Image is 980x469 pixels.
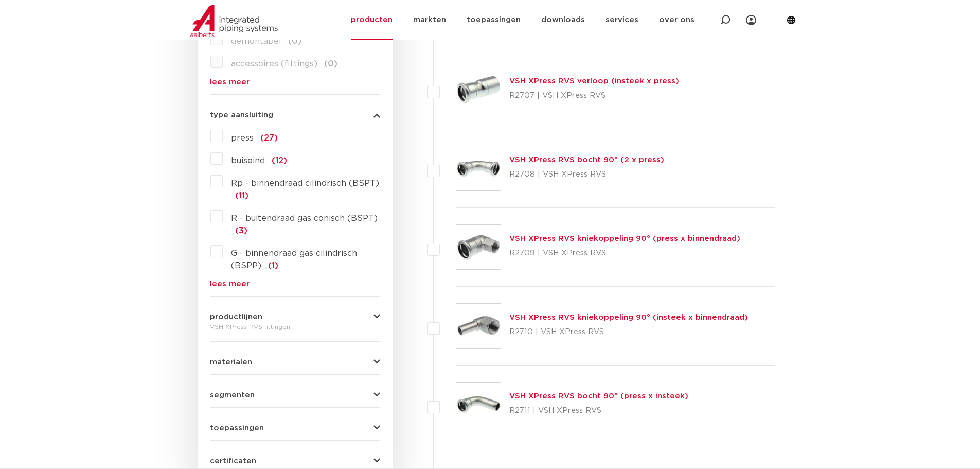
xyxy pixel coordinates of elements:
[456,67,501,112] img: Thumbnail for VSH XPress RVS verloop (insteek x press)
[235,192,248,200] span: (11)
[210,78,380,86] a: lees meer
[509,88,679,104] p: R2707 | VSH XPress RVS
[235,227,247,235] span: (3)
[288,37,301,45] span: (0)
[210,391,380,399] button: segmenten
[210,111,380,119] button: type aansluiting
[509,156,664,164] a: VSH XPress RVS bocht 90° (2 x press)
[210,358,380,366] button: materialen
[231,60,317,68] span: accessoires (fittings)
[231,37,281,45] span: demontabel
[231,179,379,187] span: Rp - binnendraad cilindrisch (BSPT)
[509,77,679,85] a: VSH XPress RVS verloop (insteek x press)
[210,457,256,465] span: certificaten
[210,313,380,321] button: productlijnen
[509,166,664,183] p: R2708 | VSH XPress RVS
[509,392,688,400] a: VSH XPress RVS bocht 90° (press x insteek)
[509,245,740,262] p: R2709 | VSH XPress RVS
[456,304,501,348] img: Thumbnail for VSH XPress RVS kniekoppeling 90° (insteek x binnendraad)
[268,262,278,270] span: (1)
[210,457,380,465] button: certificaten
[456,146,501,190] img: Thumbnail for VSH XPress RVS bocht 90° (2 x press)
[509,314,748,321] a: VSH XPress RVS kniekoppeling 90° (insteek x binnendraad)
[210,391,255,399] span: segmenten
[210,313,262,321] span: productlijnen
[210,358,252,366] span: materialen
[456,225,501,269] img: Thumbnail for VSH XPress RVS kniekoppeling 90° (press x binnendraad)
[260,134,278,142] span: (27)
[210,280,380,288] a: lees meer
[231,134,254,142] span: press
[231,157,265,165] span: buiseind
[272,157,287,165] span: (12)
[509,324,748,340] p: R2710 | VSH XPress RVS
[231,249,357,270] span: G - binnendraad gas cilindrisch (BSPP)
[509,403,688,419] p: R2711 | VSH XPress RVS
[509,235,740,242] a: VSH XPress RVS kniekoppeling 90° (press x binnendraad)
[210,424,264,432] span: toepassingen
[210,321,380,333] div: VSH XPress RVS fittingen
[324,60,337,68] span: (0)
[210,111,273,119] span: type aansluiting
[210,424,380,432] button: toepassingen
[456,383,501,427] img: Thumbnail for VSH XPress RVS bocht 90° (press x insteek)
[231,214,378,222] span: R - buitendraad gas conisch (BSPT)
